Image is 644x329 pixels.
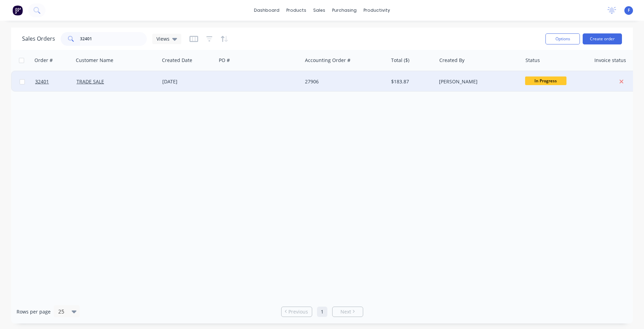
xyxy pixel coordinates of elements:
[391,57,409,64] div: Total ($)
[278,307,366,317] ul: Pagination
[583,33,622,44] button: Create order
[333,308,363,315] a: Next page
[317,307,327,317] a: Page 1 is your current page
[162,78,214,85] div: [DATE]
[162,57,192,64] div: Created Date
[439,78,515,85] div: [PERSON_NAME]
[282,308,312,315] a: Previous page
[360,5,393,16] div: productivity
[439,57,464,64] div: Created By
[76,78,104,85] a: TRADE SALE
[329,5,360,16] div: purchasing
[525,76,566,85] span: In Progress
[628,7,630,13] span: F
[76,57,113,64] div: Customer Name
[17,308,51,315] span: Rows per page
[219,57,230,64] div: PO #
[305,78,381,85] div: 27906
[310,5,329,16] div: sales
[594,57,626,64] div: Invoice status
[12,5,23,16] img: Factory
[288,308,308,315] span: Previous
[391,78,431,85] div: $183.87
[34,57,53,64] div: Order #
[35,71,76,92] a: 32401
[545,33,580,44] button: Options
[305,57,350,64] div: Accounting Order #
[156,35,170,42] span: Views
[35,78,49,85] span: 32401
[525,57,540,64] div: Status
[22,35,55,42] h1: Sales Orders
[340,308,351,315] span: Next
[80,32,147,46] input: Search...
[283,5,310,16] div: products
[251,5,283,16] a: dashboard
